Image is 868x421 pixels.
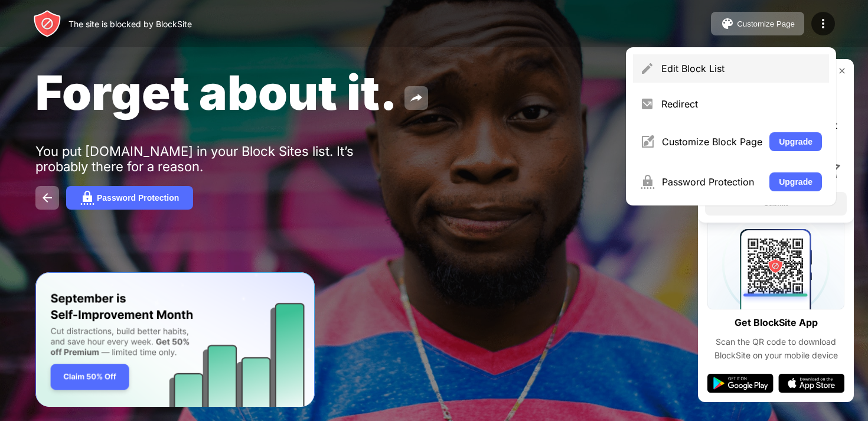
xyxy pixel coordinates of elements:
div: Scan the QR code to download BlockSite on your mobile device [707,335,844,362]
div: Customize Block Page [662,136,762,148]
img: password.svg [80,191,94,205]
button: Password Protection [66,186,193,210]
div: Edit Block List [661,63,822,74]
img: menu-redirect.svg [640,97,654,111]
button: Upgrade [769,172,822,191]
div: Redirect [661,98,822,110]
button: Customize Page [711,12,804,35]
iframe: Banner [35,272,315,407]
img: pallet.svg [720,17,735,31]
img: menu-pencil.svg [640,61,654,76]
div: Password Protection [662,176,762,188]
button: Upgrade [769,132,822,151]
img: rate-us-close.svg [837,66,847,76]
img: share.svg [409,91,423,105]
img: menu-icon.svg [816,17,830,31]
img: menu-password.svg [640,175,655,189]
div: Customize Page [737,19,795,28]
div: The site is blocked by BlockSite [68,19,192,29]
img: app-store.svg [778,374,844,393]
div: Get BlockSite App [735,314,818,331]
span: Forget about it. [35,64,397,121]
img: header-logo.svg [33,9,61,38]
img: menu-customize.svg [640,135,655,149]
img: google-play.svg [707,374,774,393]
img: back.svg [40,191,54,205]
div: Password Protection [97,193,179,203]
div: You put [DOMAIN_NAME] in your Block Sites list. It’s probably there for a reason. [35,143,400,174]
